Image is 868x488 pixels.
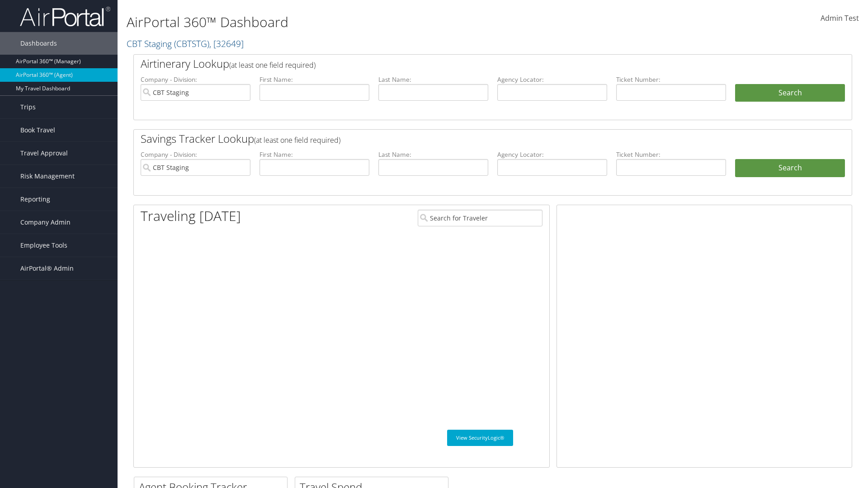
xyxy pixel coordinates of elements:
[20,188,50,211] span: Reporting
[141,159,250,176] input: search accounts
[141,56,785,71] h2: Airtinerary Lookup
[378,150,488,159] label: Last Name:
[259,150,369,159] label: First Name:
[497,150,607,159] label: Agency Locator:
[127,38,244,50] a: CBT Staging
[20,32,57,55] span: Dashboards
[174,38,209,50] span: ( CBTSTG )
[141,206,241,225] h1: Traveling [DATE]
[821,5,859,33] a: Admin Test
[20,6,110,27] img: airportal-logo.png
[254,135,340,145] span: (at least one field required)
[127,13,615,32] h1: AirPortal 360™ Dashboard
[20,211,71,234] span: Company Admin
[378,75,488,84] label: Last Name:
[259,75,369,84] label: First Name:
[497,75,607,84] label: Agency Locator:
[20,119,55,141] span: Book Travel
[20,234,67,257] span: Employee Tools
[141,75,250,84] label: Company - Division:
[447,430,513,446] a: View SecurityLogic®
[616,75,726,84] label: Ticket Number:
[20,96,36,118] span: Trips
[735,159,845,177] a: Search
[20,142,68,164] span: Travel Approval
[821,13,859,23] span: Admin Test
[141,150,250,159] label: Company - Division:
[616,150,726,159] label: Ticket Number:
[141,131,785,146] h2: Savings Tracker Lookup
[735,84,845,102] button: Search
[229,60,316,70] span: (at least one field required)
[20,257,74,280] span: AirPortal® Admin
[209,38,244,50] span: , [ 32649 ]
[20,165,75,188] span: Risk Management
[418,210,542,226] input: Search for Traveler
